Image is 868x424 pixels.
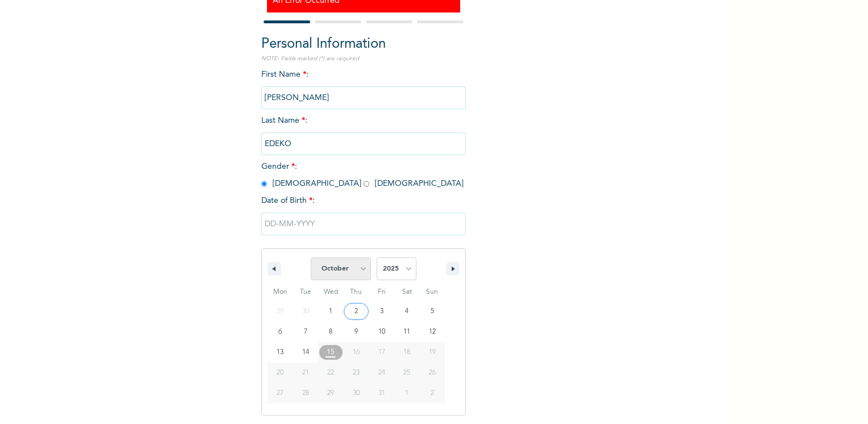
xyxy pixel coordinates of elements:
[429,342,436,363] span: 19
[293,322,319,342] button: 7
[378,322,385,342] span: 10
[429,322,436,342] span: 12
[419,342,445,363] button: 19
[405,301,408,322] span: 4
[354,301,358,322] span: 2
[293,383,319,404] button: 28
[369,363,394,383] button: 24
[268,283,293,301] span: Mon
[344,383,369,404] button: 30
[369,301,394,322] button: 3
[261,34,466,55] h2: Personal Information
[419,322,445,342] button: 12
[261,70,466,102] span: First Name :
[403,322,410,342] span: 11
[403,342,410,363] span: 18
[327,363,334,383] span: 22
[344,342,369,363] button: 16
[318,301,344,322] button: 1
[304,322,307,342] span: 7
[268,383,293,404] button: 27
[419,301,445,322] button: 5
[353,363,360,383] span: 23
[394,342,420,363] button: 18
[394,301,420,322] button: 4
[369,283,394,301] span: Fri
[261,86,466,109] input: Enter your first name
[261,132,466,155] input: Enter your last name
[318,383,344,404] button: 29
[277,383,283,404] span: 27
[268,363,293,383] button: 20
[318,342,344,363] button: 15
[369,342,394,363] button: 17
[344,283,369,301] span: Thu
[378,342,385,363] span: 17
[403,363,410,383] span: 25
[344,363,369,383] button: 23
[261,213,466,235] input: DD-MM-YYYY
[327,383,334,404] span: 29
[318,283,344,301] span: Wed
[431,301,434,322] span: 5
[261,163,464,188] span: Gender : [DEMOGRAPHIC_DATA] [DEMOGRAPHIC_DATA]
[268,342,293,363] button: 13
[344,322,369,342] button: 9
[277,342,283,363] span: 13
[302,363,309,383] span: 21
[261,195,315,207] span: Date of Birth :
[353,342,360,363] span: 16
[329,322,332,342] span: 8
[293,283,319,301] span: Tue
[318,363,344,383] button: 22
[327,342,335,363] span: 15
[293,363,319,383] button: 21
[419,363,445,383] button: 26
[380,301,383,322] span: 3
[302,342,309,363] span: 14
[302,383,309,404] span: 28
[369,322,394,342] button: 10
[354,322,358,342] span: 9
[261,117,466,148] span: Last Name :
[318,322,344,342] button: 8
[329,301,332,322] span: 1
[394,283,420,301] span: Sat
[369,383,394,404] button: 31
[378,363,385,383] span: 24
[344,301,369,322] button: 2
[378,383,385,404] span: 31
[394,322,420,342] button: 11
[268,322,293,342] button: 6
[394,363,420,383] button: 25
[261,55,466,63] p: NOTE: Fields marked (*) are required
[429,363,436,383] span: 26
[419,283,445,301] span: Sun
[277,363,283,383] span: 20
[278,322,282,342] span: 6
[353,383,360,404] span: 30
[293,342,319,363] button: 14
